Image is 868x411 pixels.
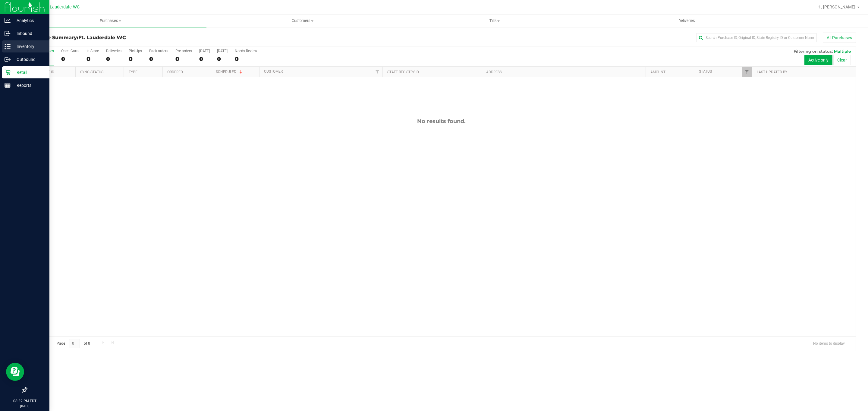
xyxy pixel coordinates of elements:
[6,363,24,381] iframe: Resource center
[14,14,206,27] a: Purchases
[373,67,382,77] a: Filter
[149,49,168,53] div: Back-orders
[399,18,590,24] span: Tills
[817,5,857,9] span: Hi, [PERSON_NAME]!
[207,18,398,24] span: Customers
[199,55,210,62] div: 0
[3,404,47,408] p: [DATE]
[757,70,787,74] a: Last Updated By
[106,55,121,62] div: 0
[14,18,206,24] span: Purchases
[216,70,243,74] a: Scheduled
[235,49,257,53] div: Needs Review
[5,56,11,62] inline-svg: Outbound
[591,14,783,27] a: Deliveries
[794,49,833,54] span: Filtering on status:
[670,18,703,24] span: Deliveries
[833,55,851,65] button: Clear
[5,43,11,49] inline-svg: Inventory
[699,69,712,74] a: Status
[696,33,817,42] input: Search Purchase ID, Original ID, State Registry ID or Customer Name...
[823,33,856,43] button: All Purchases
[5,17,11,24] inline-svg: Analytics
[3,398,47,404] p: 08:32 PM EDT
[27,35,303,40] h3: Purchase Summary:
[217,55,228,62] div: 0
[5,82,11,88] inline-svg: Reports
[61,49,79,53] div: Open Carts
[650,70,665,74] a: Amount
[11,30,47,37] p: Inbound
[52,339,95,348] span: Page of 0
[11,43,47,50] p: Inventory
[199,49,210,53] div: [DATE]
[86,49,99,53] div: In Store
[43,5,80,10] span: Ft. Lauderdale WC
[5,30,11,36] inline-svg: Inbound
[11,56,47,63] p: Outbound
[129,70,137,74] a: Type
[264,69,283,74] a: Customer
[11,82,47,89] p: Reports
[834,49,851,54] span: Multiple
[175,55,192,62] div: 0
[106,49,121,53] div: Deliveries
[804,55,832,65] button: Active only
[387,70,419,74] a: State Registry ID
[742,67,752,77] a: Filter
[149,55,168,62] div: 0
[129,55,142,62] div: 0
[78,35,126,40] span: Ft. Lauderdale WC
[398,14,590,27] a: Tills
[217,49,228,53] div: [DATE]
[235,55,257,62] div: 0
[175,49,192,53] div: Pre-orders
[80,70,103,74] a: Sync Status
[27,118,856,125] div: No results found.
[86,55,99,62] div: 0
[11,69,47,76] p: Retail
[61,55,79,62] div: 0
[808,339,850,348] span: No items to display
[167,70,183,74] a: Ordered
[481,67,645,77] th: Address
[5,69,11,75] inline-svg: Retail
[11,17,47,24] p: Analytics
[129,49,142,53] div: PickUps
[206,14,398,27] a: Customers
